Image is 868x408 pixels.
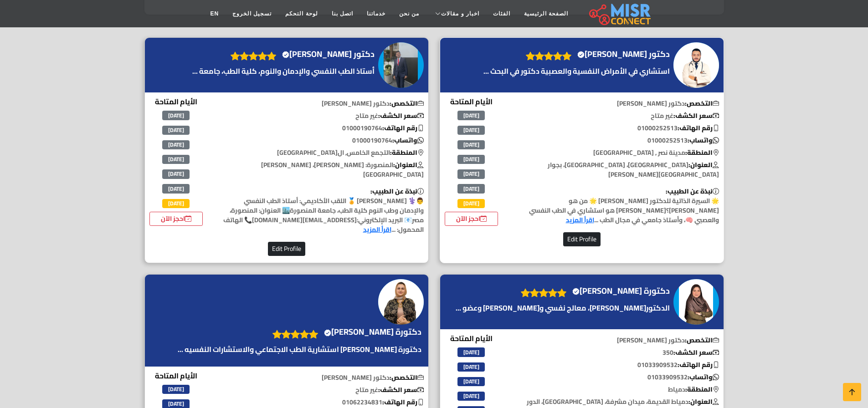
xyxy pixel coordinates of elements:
b: نبذة عن الطبيب: [666,185,719,197]
p: 👨⚕️ [PERSON_NAME] 🏅 اللقب الأكاديمي: أستاذ الطب النفسي والإدمان وطب النوم كلية الطب، جامعة المنصو... [218,187,428,235]
a: اتصل بنا [325,5,360,22]
span: [DATE] [457,126,485,135]
b: التخصص: [685,97,719,109]
p: دكتور [PERSON_NAME] [218,99,428,108]
b: رقم الهاتف: [382,122,424,134]
h4: دكتورة [PERSON_NAME] [324,327,421,337]
b: رقم الهاتف: [678,122,719,134]
a: تسجيل الخروج [226,5,278,22]
span: [DATE] [162,385,190,394]
p: 🌟 السيرة الذاتية للدكتور [PERSON_NAME] 🌟 من هو [PERSON_NAME]؟[PERSON_NAME] هو استشاري في الطب الن... [514,187,724,225]
b: رقم الهاتف: [382,396,424,408]
b: سعر الكشف: [673,347,719,358]
b: نبذة عن الطبيب: [370,185,424,197]
a: اخبار و مقالات [426,5,486,22]
span: [DATE] [457,199,485,208]
a: الدكتور[PERSON_NAME]، معالج نفسي و[PERSON_NAME] وعضو ... [453,302,672,313]
p: ‎01062234831 [218,398,428,407]
b: رقم الهاتف: [678,359,719,371]
h4: دكتورة [PERSON_NAME] [572,286,670,296]
img: دكتورة ولاء محمد [673,279,719,325]
p: [GEOGRAPHIC_DATA]، [GEOGRAPHIC_DATA]، بجوار [GEOGRAPHIC_DATA][PERSON_NAME] [514,160,724,179]
b: التخصص: [390,97,424,109]
a: دكتورة [PERSON_NAME] استشارية الطب الاجتماعي والاستشارات النفسيه ... [175,344,424,355]
h4: دكتور [PERSON_NAME] [577,49,670,59]
a: دكتورة [PERSON_NAME] [571,284,672,298]
a: من نحن [392,5,426,22]
div: الأيام المتاحة [149,96,203,226]
p: 01000190764 [218,123,428,133]
p: 01033909532 [514,360,724,370]
p: 01033909532 [514,372,724,382]
b: المنطقة: [685,147,719,158]
b: واتساب: [688,134,719,146]
b: العنوان: [688,159,719,171]
b: سعر الكشف: [378,110,424,122]
span: [DATE] [457,392,485,401]
p: دمياط [514,385,724,394]
a: الصفحة الرئيسية [517,5,575,22]
p: غير متاح [514,111,724,121]
span: [DATE] [457,377,485,386]
b: التخصص: [685,334,719,346]
a: احجز الآن [445,212,498,226]
span: [DATE] [162,199,190,208]
svg: Verified account [282,51,289,58]
a: خدماتنا [360,5,392,22]
a: اقرأ المزيد [363,224,391,235]
a: اقرأ المزيد [566,214,594,226]
h4: دكتور [PERSON_NAME] [282,49,375,59]
p: غير متاح [218,385,428,395]
p: مدينة نصر , [GEOGRAPHIC_DATA] [514,148,724,158]
a: دكتور [PERSON_NAME] [281,47,377,61]
svg: Verified account [572,288,580,295]
b: العنوان: [393,159,424,171]
b: سعر الكشف: [378,384,424,396]
a: احجز الآن [149,212,203,226]
span: [DATE] [457,184,485,193]
p: 350 [514,348,724,357]
span: [DATE] [162,111,190,120]
a: الفئات [486,5,517,22]
span: [DATE] [162,169,190,178]
img: دكتور محمد الوصيفي [378,42,424,88]
a: دكتورة [PERSON_NAME] [323,325,424,339]
p: غير متاح [218,111,428,121]
svg: Verified account [577,51,585,58]
span: [DATE] [457,140,485,149]
svg: Verified account [324,329,331,337]
p: دكتور [PERSON_NAME] [514,336,724,345]
p: 01000252513 [514,123,724,133]
a: أستاذ الطب النفسي والإدمان والنوم، كلية الطب، جامعة ... [190,66,377,76]
p: التجمع الخامس, ال[GEOGRAPHIC_DATA] [218,148,428,158]
a: لوحة التحكم [278,5,324,22]
img: main.misr_connect [589,2,650,25]
span: [DATE] [457,111,485,120]
p: دكتور [PERSON_NAME] [514,99,724,108]
img: دكتورة غادة خليل [378,279,424,325]
span: [DATE] [162,155,190,164]
img: دكتور عبدالله حسني [673,42,719,88]
p: 01000252513 [514,136,724,145]
span: اخبار و مقالات [441,10,479,18]
b: واتساب: [392,134,424,146]
a: استشاري في الأمراض النفسية والعصبية دكتور في البحث ... [481,66,672,76]
a: دكتور [PERSON_NAME] [576,47,672,61]
span: [DATE] [457,169,485,178]
b: المنطقة: [685,383,719,395]
p: دكتور [PERSON_NAME] [218,373,428,382]
span: [DATE] [162,184,190,193]
span: [DATE] [457,362,485,372]
p: 01000190764 [218,136,428,145]
span: [DATE] [457,347,485,357]
b: واتساب: [688,371,719,383]
b: العنوان: [688,396,719,408]
button: Edit Profile [268,242,305,256]
span: [DATE] [457,155,485,164]
b: التخصص: [390,372,424,383]
div: الأيام المتاحة [445,96,498,226]
b: سعر الكشف: [673,110,719,122]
